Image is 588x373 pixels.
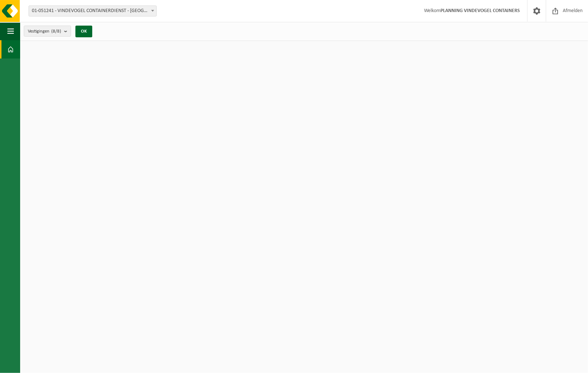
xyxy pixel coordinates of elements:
button: Vestigingen(8/8) [24,26,71,37]
span: Vestigingen [28,26,61,37]
button: OK [75,26,92,37]
count: (8/8) [51,29,61,34]
strong: PLANNING VINDEVOGEL CONTAINERS [440,8,520,14]
span: 01-051241 - VINDEVOGEL CONTAINERDIENST - OUDENAARDE - OUDENAARDE [29,6,156,16]
span: 01-051241 - VINDEVOGEL CONTAINERDIENST - OUDENAARDE - OUDENAARDE [29,5,157,16]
